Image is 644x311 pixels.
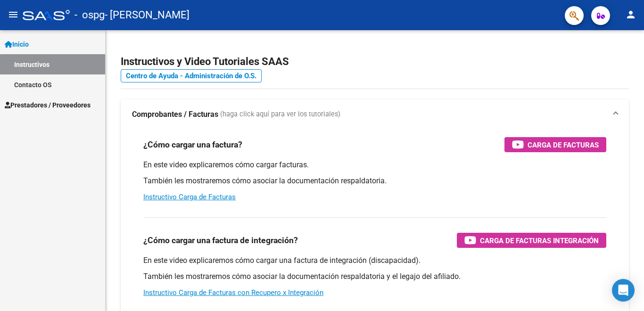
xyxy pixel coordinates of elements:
h3: ¿Cómo cargar una factura de integración? [143,234,298,247]
strong: Comprobantes / Facturas [132,109,218,120]
span: Carga de Facturas [528,139,599,151]
p: También les mostraremos cómo asociar la documentación respaldatoria. [143,176,606,186]
h2: Instructivos y Video Tutoriales SAAS [121,53,629,71]
span: Inicio [5,39,29,49]
p: En este video explicaremos cómo cargar una factura de integración (discapacidad). [143,255,606,266]
span: Carga de Facturas Integración [480,235,599,246]
span: (haga click aquí para ver los tutoriales) [220,109,340,120]
span: Prestadores / Proveedores [5,100,91,110]
button: Carga de Facturas [504,137,606,152]
button: Carga de Facturas Integración [457,233,606,248]
a: Centro de Ayuda - Administración de O.S. [121,69,262,82]
mat-icon: menu [8,9,19,20]
a: Instructivo Carga de Facturas con Recupero x Integración [143,288,323,297]
span: - [PERSON_NAME] [105,5,190,25]
mat-icon: person [625,9,636,20]
span: - ospg [74,5,105,25]
p: En este video explicaremos cómo cargar facturas. [143,160,606,170]
a: Instructivo Carga de Facturas [143,193,236,201]
p: También les mostraremos cómo asociar la documentación respaldatoria y el legajo del afiliado. [143,271,606,282]
mat-expansion-panel-header: Comprobantes / Facturas (haga click aquí para ver los tutoriales) [121,99,629,130]
h3: ¿Cómo cargar una factura? [143,138,242,151]
div: Open Intercom Messenger [612,279,635,302]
